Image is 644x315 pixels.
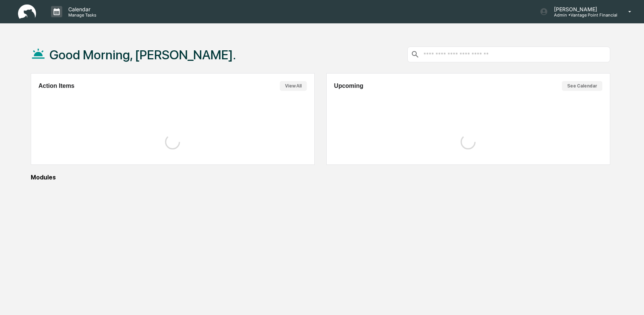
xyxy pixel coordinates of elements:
[62,6,100,12] p: Calendar
[280,81,307,91] button: View All
[31,174,610,181] div: Modules
[62,12,100,18] p: Manage Tasks
[562,81,602,91] button: See Calendar
[548,12,617,18] p: Admin • Vantage Point Financial
[548,6,617,12] p: [PERSON_NAME]
[334,83,363,89] h2: Upcoming
[50,47,236,62] h1: Good Morning, [PERSON_NAME].
[18,5,36,19] img: logo
[39,83,75,89] h2: Action Items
